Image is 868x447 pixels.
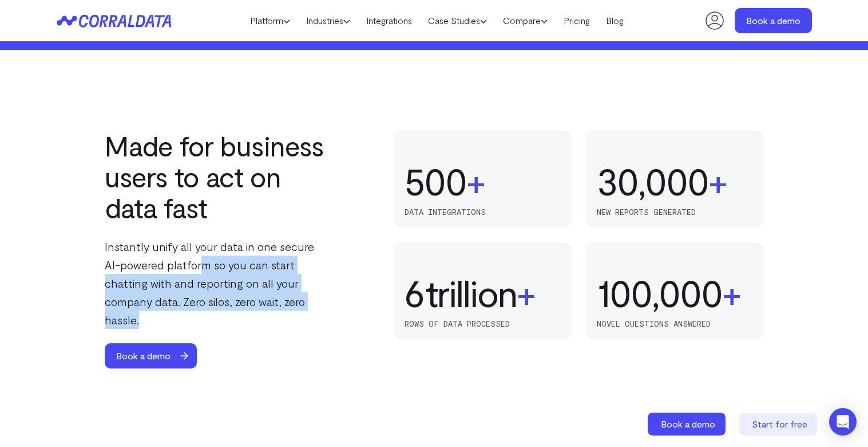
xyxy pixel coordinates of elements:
div: 500 [405,160,466,202]
p: rows of data processed [405,319,560,328]
a: Book a demo [648,413,728,436]
p: Instantly unify all your data in one secure AI-powered platform so you can start chatting with an... [105,237,331,329]
span: + [708,160,727,202]
a: Start for free [739,413,819,436]
a: Compare [495,12,556,29]
span: trillion [426,272,517,313]
p: novel questions answered [597,319,752,328]
div: 100,000 [597,272,722,313]
div: 6 [405,272,426,313]
a: Case Studies [420,12,495,29]
a: Blog [598,12,632,29]
a: Platform [242,12,298,29]
span: + [517,272,536,313]
p: new reports generated [597,207,752,217]
span: Start for free [752,418,807,429]
a: Book a demo [105,343,207,368]
h2: Made for business users to act on data fast [105,130,331,223]
a: Book a demo [735,8,812,33]
p: data integrations [405,207,560,217]
a: Integrations [358,12,420,29]
span: Book a demo [105,343,182,368]
a: Industries [298,12,358,29]
span: Book a demo [661,418,715,429]
a: Pricing [556,12,598,29]
div: Open Intercom Messenger [829,408,857,436]
div: 30,000 [597,160,708,202]
span: + [722,272,741,313]
span: + [466,160,485,202]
